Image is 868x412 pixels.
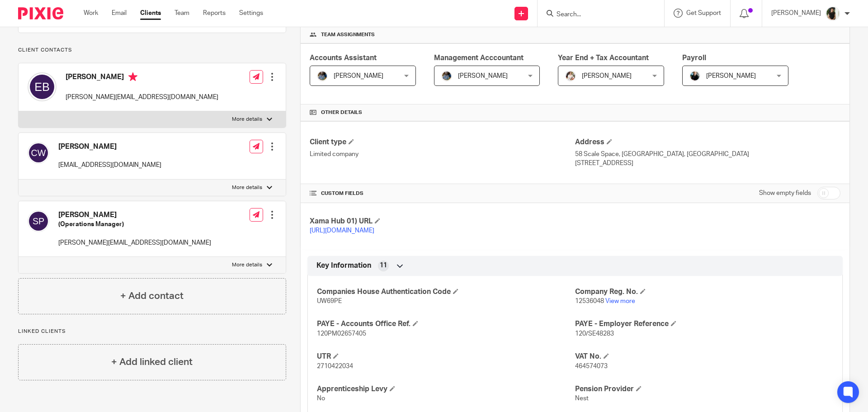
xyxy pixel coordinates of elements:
a: Work [84,9,98,18]
a: Settings [239,9,263,18]
img: svg%3E [28,210,49,232]
span: Nest [575,395,589,402]
h4: Companies House Authentication Code [317,287,575,297]
p: Linked clients [18,328,286,335]
h4: [PERSON_NAME] [66,72,218,84]
img: svg%3E [28,72,57,101]
h4: [PERSON_NAME] [58,142,161,152]
span: [PERSON_NAME] [706,73,756,79]
span: Year End + Tax Accountant [558,54,649,62]
h4: + Add linked client [111,355,193,369]
p: [PERSON_NAME] [771,9,821,18]
img: Janice%20Tang.jpeg [826,6,840,21]
a: Reports [203,9,226,18]
span: UW69PE [317,298,342,304]
p: [EMAIL_ADDRESS][DOMAIN_NAME] [58,161,161,170]
h4: Company Reg. No. [575,287,833,297]
h4: [PERSON_NAME] [58,210,211,220]
img: Kayleigh%20Henson.jpeg [565,71,576,81]
span: Key Information [316,261,371,270]
span: 464574073 [575,363,608,369]
h4: Address [575,137,840,147]
a: View more [605,298,635,304]
a: Team [175,9,189,18]
span: 12536048 [575,298,604,304]
a: Email [112,9,127,18]
h4: PAYE - Employer Reference [575,319,833,329]
span: [PERSON_NAME] [582,73,632,79]
span: 2710422034 [317,363,353,369]
span: Accounts Assistant [310,54,377,62]
h4: VAT No. [575,352,833,361]
span: [PERSON_NAME] [334,73,383,79]
input: Search [556,11,637,19]
p: More details [232,184,262,191]
img: nicky-partington.jpg [689,71,700,81]
h5: (Operations Manager) [58,220,211,229]
img: Jaskaran%20Singh.jpeg [441,71,452,81]
p: 58 Scale Space, [GEOGRAPHIC_DATA], [GEOGRAPHIC_DATA] [575,150,840,159]
img: Pixie [18,7,63,19]
span: Team assignments [321,31,375,38]
h4: PAYE - Accounts Office Ref. [317,319,575,329]
p: [PERSON_NAME][EMAIL_ADDRESS][DOMAIN_NAME] [58,238,211,247]
span: Other details [321,109,362,116]
p: [PERSON_NAME][EMAIL_ADDRESS][DOMAIN_NAME] [66,93,218,102]
h4: Apprenticeship Levy [317,384,575,394]
span: 120/SE48283 [575,331,614,337]
p: [STREET_ADDRESS] [575,159,840,168]
span: 120PM02657405 [317,331,366,337]
i: Primary [128,72,137,81]
p: Limited company [310,150,575,159]
span: [PERSON_NAME] [458,73,508,79]
img: svg%3E [28,142,49,164]
span: No [317,395,325,402]
a: [URL][DOMAIN_NAME] [310,227,374,234]
p: More details [232,261,262,269]
span: Get Support [686,10,721,16]
a: Clients [140,9,161,18]
h4: UTR [317,352,575,361]
span: Management Acccountant [434,54,524,62]
label: Show empty fields [759,189,811,198]
h4: + Add contact [120,289,184,303]
p: Client contacts [18,47,286,54]
span: 11 [380,261,387,270]
h4: CUSTOM FIELDS [310,190,575,197]
span: Payroll [682,54,706,62]
img: Jaskaran%20Singh.jpeg [317,71,328,81]
h4: Client type [310,137,575,147]
h4: Pension Provider [575,384,833,394]
h4: Xama Hub 01) URL [310,217,575,226]
p: More details [232,116,262,123]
